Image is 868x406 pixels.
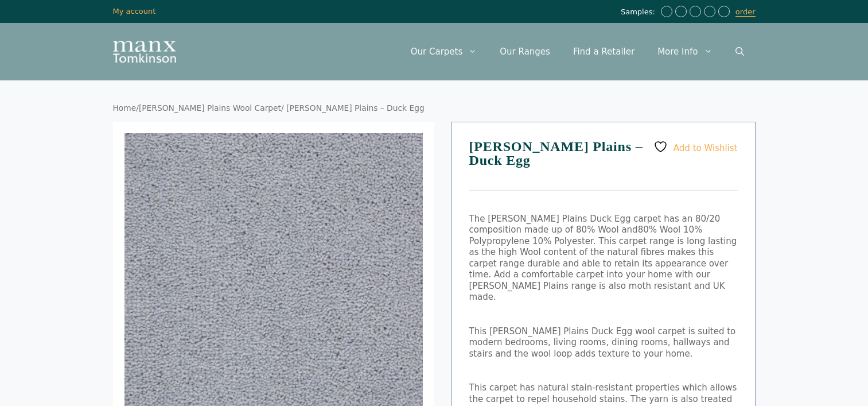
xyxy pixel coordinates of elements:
[735,7,756,17] a: order
[469,140,738,191] h1: [PERSON_NAME] Plains – Duck Egg
[469,225,703,246] span: 80% Wool 10% Polypropylene 10% Polyester
[646,34,723,69] a: More Info
[488,34,562,69] a: Our Ranges
[399,34,489,69] a: Our Carpets
[399,34,756,69] nav: Primary
[621,7,658,17] span: Samples:
[113,41,176,63] img: Manx Tomkinson
[469,214,737,303] span: The [PERSON_NAME] Plains Duck Egg carpet has an 80/20 composition made up of 80% Wool and . This ...
[724,34,756,69] a: Open Search Bar
[113,103,756,114] nav: Breadcrumb
[653,140,737,154] a: Add to Wishlist
[674,142,738,153] span: Add to Wishlist
[139,103,281,113] a: [PERSON_NAME] Plains Wool Carpet
[113,7,156,16] a: My account
[469,326,738,360] p: This [PERSON_NAME] Plains Duck Egg wool carpet is suited to modern bedrooms, living rooms, dining...
[562,34,646,69] a: Find a Retailer
[113,103,137,113] a: Home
